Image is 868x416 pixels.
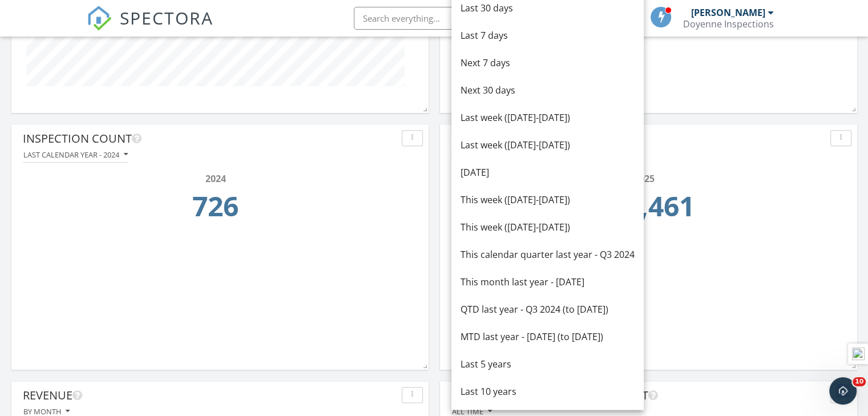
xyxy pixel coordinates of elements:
div: Doyenne Inspections [683,18,774,30]
div: QTD last year - Q3 2024 (to [DATE]) [461,302,635,316]
div: Last 10 years [461,385,635,398]
div: This month last year - [DATE] [461,275,635,289]
div: This week ([DATE]-[DATE]) [461,220,635,234]
button: Last calendar year - 2024 [23,147,128,163]
td: 726 [26,185,405,233]
div: This calendar quarter last year - Q3 2024 [461,248,635,261]
div: This week ([DATE]-[DATE]) [461,193,635,207]
div: By month [23,407,70,415]
div: 2024 [26,172,405,185]
a: SPECTORA [87,15,213,39]
div: Last week ([DATE]-[DATE]) [461,138,635,152]
div: Inspection Count [23,130,397,147]
div: [PERSON_NAME] [691,7,765,18]
span: 10 [853,377,866,386]
img: The Best Home Inspection Software - Spectora [87,6,112,31]
div: Next 30 days [461,83,635,97]
div: Last 7 days [461,29,635,42]
iframe: Intercom live chat [829,377,857,405]
div: All time [452,407,492,415]
div: [DATE] [461,165,635,179]
div: 2025 [455,172,833,185]
div: Next 7 days [461,56,635,70]
td: 406460.7 [455,185,833,233]
div: Last 5 years [461,357,635,371]
div: MTD last year - [DATE] (to [DATE]) [461,330,635,344]
div: Revenue [23,387,397,404]
span: SPECTORA [120,6,213,30]
div: Last 30 days [461,1,635,15]
div: Last week ([DATE]-[DATE]) [461,111,635,124]
div: Last calendar year - 2024 [23,151,128,159]
input: Search everything... [354,7,582,30]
